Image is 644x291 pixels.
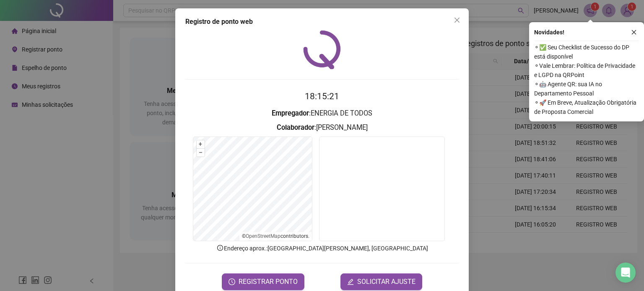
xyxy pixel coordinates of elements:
a: OpenStreetMap [246,233,280,239]
div: Registro de ponto web [185,17,459,27]
strong: Colaborador [277,124,314,131]
h3: : [PERSON_NAME] [185,122,459,133]
span: Novidades ! [534,28,564,37]
span: close [454,17,460,23]
span: SOLICITAR AJUSTE [357,277,415,287]
span: close [631,29,637,35]
p: Endereço aprox. : [GEOGRAPHIC_DATA][PERSON_NAME], [GEOGRAPHIC_DATA] [185,244,459,253]
li: © contributors. [242,233,309,239]
button: – [197,149,205,157]
time: 18:15:21 [305,91,339,101]
button: + [197,140,205,148]
span: REGISTRAR PONTO [239,277,298,287]
span: clock-circle [229,278,235,285]
span: ⚬ 🤖 Agente QR: sua IA no Departamento Pessoal [534,80,639,98]
span: info-circle [216,244,224,252]
img: QRPoint [303,30,341,69]
button: Close [450,13,464,27]
strong: Empregador [272,109,309,117]
span: ⚬ ✅ Seu Checklist de Sucesso do DP está disponível [534,43,639,61]
button: editSOLICITAR AJUSTE [340,273,422,290]
button: REGISTRAR PONTO [222,273,304,290]
span: ⚬ 🚀 Em Breve, Atualização Obrigatória de Proposta Comercial [534,98,639,116]
h3: : ENERGIA DE TODOS [185,108,459,119]
span: ⚬ Vale Lembrar: Política de Privacidade e LGPD na QRPoint [534,61,639,80]
div: Open Intercom Messenger [615,263,636,283]
span: edit [347,278,354,285]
